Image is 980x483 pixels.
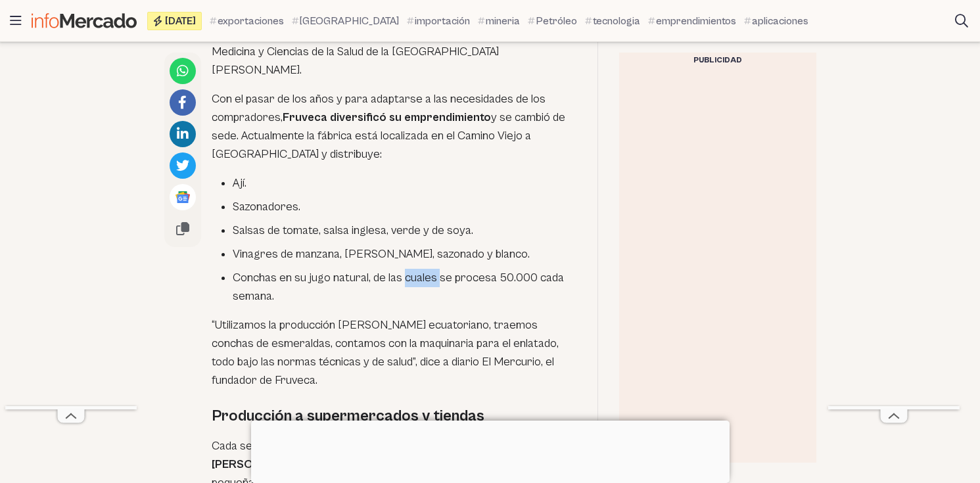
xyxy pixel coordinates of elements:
[233,269,576,306] li: Conchas en su jugo natural, de las cuales se procesa 50.000 cada semana.
[165,16,196,26] span: [DATE]
[283,110,491,124] strong: Fruveca diversificó su emprendimiento
[233,221,576,240] li: Salsas de tomate, salsa inglesa, verde y de soya.
[32,13,137,28] img: Infomercado Ecuador logo
[415,13,470,29] span: importación
[656,13,736,29] span: emprendimientos
[175,189,191,205] img: Google News logo
[619,68,816,463] iframe: Advertisement
[593,13,640,29] span: tecnologia
[251,421,730,480] iframe: Advertisement
[752,13,808,29] span: aplicaciones
[528,13,577,29] a: Petróleo
[212,405,576,426] h2: Producción a supermercados y tiendas
[233,245,576,264] li: Vinagres de manzana, [PERSON_NAME], sazonado y blanco.
[828,24,960,406] iframe: Advertisement
[486,13,520,29] span: mineria
[478,13,520,29] a: mineria
[585,13,640,29] a: tecnologia
[233,174,576,193] li: Ají.
[210,13,284,29] a: exportaciones
[619,53,816,68] div: Publicidad
[744,13,808,29] a: aplicaciones
[407,13,470,29] a: importación
[218,13,284,29] span: exportaciones
[536,13,577,29] span: Petróleo
[212,316,576,390] p: “Utilizamos la producción [PERSON_NAME] ecuatoriano, traemos conchas de esmeraldas, contamos con ...
[212,439,574,471] strong: 300 cajas de productos [PERSON_NAME]
[5,24,137,406] iframe: Advertisement
[648,13,736,29] a: emprendimientos
[212,90,576,164] p: Con el pasar de los años y para adaptarse a las necesidades de los compradores, y se cambió de se...
[300,13,399,29] span: [GEOGRAPHIC_DATA]
[233,198,576,216] li: Sazonadores.
[292,13,399,29] a: [GEOGRAPHIC_DATA]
